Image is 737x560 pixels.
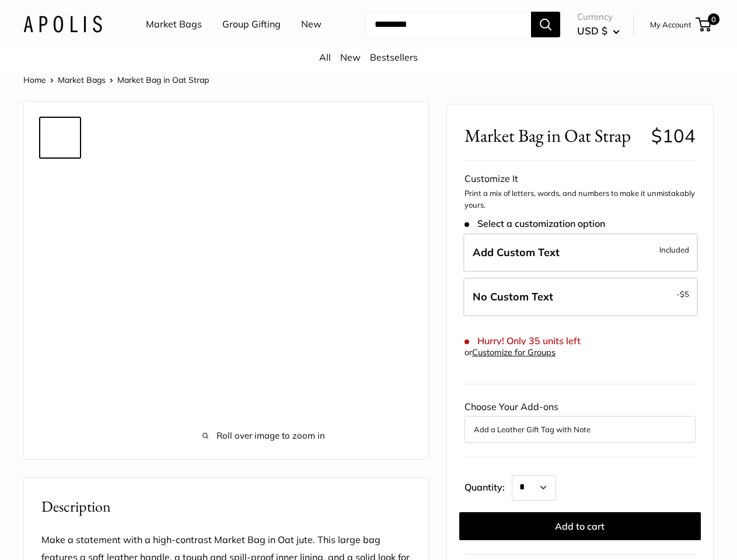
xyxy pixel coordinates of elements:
[708,13,719,25] span: 0
[659,243,689,257] span: Included
[39,117,81,159] a: Market Bag in Oat Strap
[464,335,581,346] span: Hurry! Only 35 units left
[577,24,607,37] span: USD $
[39,163,81,205] a: Market Bag in Oat Strap
[39,257,81,299] a: Market Bag in Oat Strap
[463,233,698,272] label: Add Custom Text
[41,495,411,518] h2: Description
[464,398,696,443] div: Choose Your Add-ons
[146,16,202,33] a: Market Bags
[651,124,696,147] span: $104
[23,72,209,87] nav: Breadcrumb
[464,170,696,188] div: Customize It
[697,17,711,32] a: 0
[365,12,531,37] input: Search...
[301,16,322,33] a: New
[23,75,46,85] a: Home
[531,12,560,37] button: Search
[473,290,553,303] span: No Custom Text
[222,16,281,33] a: Group Gifting
[676,287,689,301] span: -
[473,246,560,259] span: Add Custom Text
[464,125,642,146] span: Market Bag in Oat Strap
[464,188,696,211] p: Print a mix of letters, words, and numbers to make it unmistakably yours.
[650,17,691,32] a: My Account
[463,278,698,316] label: Leave Blank
[39,210,81,252] a: Market Bag in Oat Strap
[680,289,689,299] span: $5
[459,512,701,540] button: Add to cart
[370,51,418,63] a: Bestsellers
[464,471,512,501] label: Quantity:
[464,345,556,360] div: or
[117,75,209,85] span: Market Bag in Oat Strap
[340,51,361,63] a: New
[474,422,686,436] button: Add a Leather Gift Tag with Note
[577,22,620,40] button: USD $
[577,9,620,25] span: Currency
[117,428,411,444] span: Roll over image to zoom in
[319,51,331,63] a: All
[472,347,556,358] a: Customize for Groups
[23,16,102,33] img: Apolis
[58,75,106,85] a: Market Bags
[464,218,605,229] span: Select a customization option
